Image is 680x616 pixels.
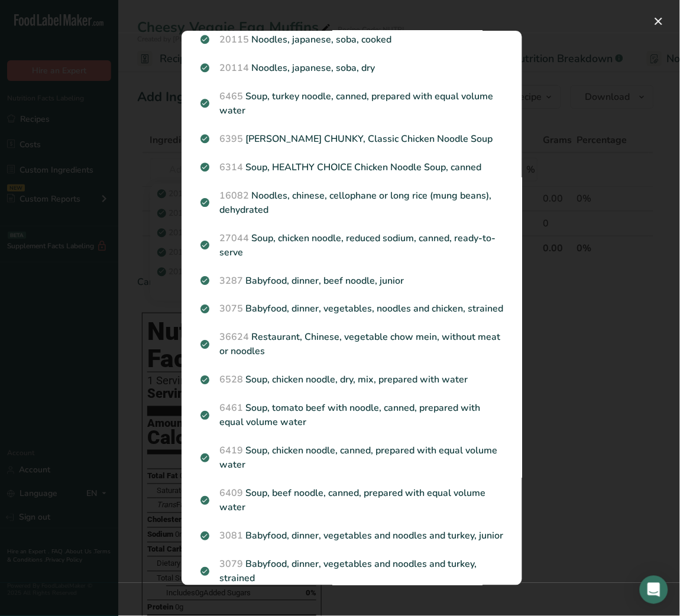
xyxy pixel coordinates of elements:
[219,331,249,344] span: 36624
[219,161,243,174] span: 6314
[200,529,503,543] p: Babyfood, dinner, vegetables and noodles and turkey, junior
[219,402,243,415] span: 6461
[200,33,503,47] p: Noodles, japanese, soba, cooked
[200,189,503,217] p: Noodles, chinese, cellophane or long rice (mung beans), dehydrated
[219,487,243,500] span: 6409
[200,132,503,146] p: [PERSON_NAME] CHUNKY, Classic Chicken Noodle Soup
[200,557,503,586] p: Babyfood, dinner, vegetables and noodles and turkey, strained
[219,132,243,145] span: 6395
[200,61,503,75] p: Noodles, japanese, soba, dry
[219,530,243,543] span: 3081
[200,487,503,515] p: Soup, beef noodle, canned, prepared with equal volume water
[219,61,249,74] span: 20114
[219,90,243,103] span: 6465
[219,274,243,287] span: 3287
[200,330,503,359] p: Restaurant, Chinese, vegetable chow mein, without meat or noodles
[200,444,503,472] p: Soup, chicken noodle, canned, prepared with equal volume water
[640,576,668,604] div: Open Intercom Messenger
[200,274,503,288] p: Babyfood, dinner, beef noodle, junior
[200,302,503,316] p: Babyfood, dinner, vegetables, noodles and chicken, strained
[219,374,243,387] span: 6528
[200,231,503,260] p: Soup, chicken noodle, reduced sodium, canned, ready-to-serve
[200,89,503,118] p: Soup, turkey noodle, canned, prepared with equal volume water
[219,303,243,316] span: 3075
[219,445,243,458] span: 6419
[219,189,249,202] span: 16082
[219,33,249,46] span: 20115
[219,558,243,571] span: 3079
[200,373,503,387] p: Soup, chicken noodle, dry, mix, prepared with water
[200,160,503,174] p: Soup, HEALTHY CHOICE Chicken Noodle Soup, canned
[200,401,503,430] p: Soup, tomato beef with noodle, canned, prepared with equal volume water
[219,232,249,245] span: 27044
